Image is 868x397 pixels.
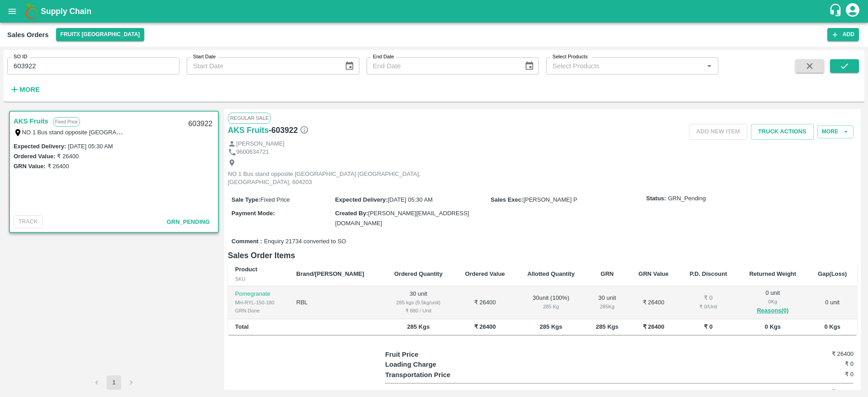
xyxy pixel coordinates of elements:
[235,290,282,298] p: Pomegranate
[296,270,364,277] b: Brand/[PERSON_NAME]
[775,388,854,397] h6: ₹ 26400
[56,28,145,41] button: Select DC
[825,323,840,330] b: 0 Kgs
[231,196,260,203] label: Sale Type :
[2,1,23,22] button: open drawer
[47,163,69,170] label: ₹ 26400
[167,218,210,225] span: GRN_Pending
[827,28,859,41] button: Add
[193,53,216,61] label: Start Date
[745,298,800,306] div: 0 Kg
[775,350,854,359] h6: ₹ 26400
[593,294,621,311] div: 30 unit
[646,194,666,203] label: Status:
[236,140,285,148] p: [PERSON_NAME]
[775,359,854,369] h6: ₹ 0
[228,124,269,137] a: AKS Fruits
[41,5,829,18] a: Supply Chain
[22,128,301,136] label: NO 1 Bus stand opposite [GEOGRAPHIC_DATA] [GEOGRAPHIC_DATA], [GEOGRAPHIC_DATA], 604203
[385,359,502,369] p: Loading Charge
[388,196,433,203] span: [DATE] 05:30 AM
[235,307,282,315] div: GRN Done
[751,124,814,140] button: Truck Actions
[596,323,618,330] b: 285 Kgs
[491,196,523,203] label: Sales Exec :
[228,170,431,187] p: NO 1 Bus stand opposite [GEOGRAPHIC_DATA] [GEOGRAPHIC_DATA], [GEOGRAPHIC_DATA], 604203
[88,375,140,390] nav: pagination navigation
[14,163,46,170] label: GRN Value:
[183,113,218,135] div: 603922
[628,286,679,319] td: ₹ 26400
[53,117,80,127] p: Fixed Price
[231,237,262,246] label: Comment :
[260,196,290,203] span: Fixed Price
[844,2,861,21] div: account of current user
[552,53,588,61] label: Select Products
[269,124,308,137] h6: - 603922
[668,194,706,203] span: GRN_Pending
[643,323,665,330] b: ₹ 26400
[394,270,443,277] b: Ordered Quantity
[41,7,91,16] b: Supply Chain
[341,57,358,75] button: Choose date
[745,306,800,316] button: Reasons(0)
[689,270,727,277] b: P.D. Discount
[829,3,844,19] div: customer-support
[818,270,847,277] b: Gap(Loss)
[373,53,394,61] label: End Date
[704,323,712,330] b: ₹ 0
[540,323,562,330] b: 285 Kgs
[703,60,715,72] button: Open
[23,2,41,20] img: logo
[7,82,42,97] button: More
[638,270,668,277] b: GRN Value
[236,148,269,156] p: 9600634721
[521,57,538,75] button: Choose date
[289,286,382,319] td: RBL
[19,86,40,93] strong: More
[14,153,55,160] label: Ordered Value:
[335,210,469,227] span: [PERSON_NAME][EMAIL_ADDRESS][DOMAIN_NAME]
[474,323,496,330] b: ₹ 26400
[523,294,579,311] div: 30 unit ( 100 %)
[382,286,454,319] td: 30 unit
[686,302,731,311] div: ₹ 0 / Unit
[749,270,796,277] b: Returned Weight
[527,270,575,277] b: Allotted Quantity
[465,270,505,277] b: Ordered Value
[335,210,368,217] label: Created By :
[235,275,282,283] div: SKU
[407,323,430,330] b: 285 Kgs
[745,289,800,316] div: 0 unit
[187,57,337,75] input: Start Date
[231,210,275,217] label: Payment Mode :
[367,57,517,75] input: End Date
[524,196,577,203] span: [PERSON_NAME] P
[14,53,27,61] label: SO ID
[228,113,271,123] span: Regular Sale
[593,302,621,311] div: 285 Kg
[390,298,447,307] div: 285 kgs (9.5kg/unit)
[817,125,854,138] button: More
[7,57,179,75] input: Enter SO ID
[57,153,79,160] label: ₹ 26400
[385,370,502,380] p: Transportation Price
[335,196,387,203] label: Expected Delivery :
[68,143,113,150] label: [DATE] 05:30 AM
[775,370,854,379] h6: ₹ 0
[14,115,48,127] a: AKS Fruits
[549,60,701,72] input: Select Products
[235,323,249,330] b: Total
[807,286,857,319] td: 0 unit
[264,237,346,246] span: Enquiry 21734 converted to SO
[765,323,781,330] b: 0 Kgs
[454,286,516,319] td: ₹ 26400
[228,249,857,262] h6: Sales Order Items
[14,143,66,150] label: Expected Delivery :
[235,298,282,307] div: MH-RYL-150-180
[390,307,447,315] div: ₹ 880 / Unit
[523,302,579,311] div: 285 Kg
[686,294,731,302] div: ₹ 0
[235,266,257,273] b: Product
